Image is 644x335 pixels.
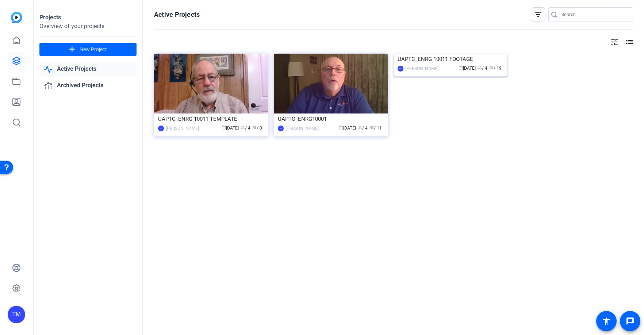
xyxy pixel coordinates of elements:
span: / 11 [369,126,382,131]
span: / 4 [478,66,487,71]
span: radio [369,125,374,130]
mat-icon: tune [610,38,619,46]
span: calendar_today [459,65,463,70]
span: [DATE] [222,126,239,131]
span: calendar_today [339,125,343,130]
div: BS [398,66,403,72]
span: / 4 [358,126,368,131]
span: radio [252,125,257,130]
span: New Project [80,46,107,53]
input: Search [561,10,627,19]
div: BS [158,126,164,131]
div: TM [8,306,25,323]
mat-icon: list [624,38,633,46]
h1: Active Projects [154,10,200,19]
div: [PERSON_NAME] [405,65,438,72]
span: radio [489,65,494,70]
mat-icon: filter_list [534,10,543,19]
span: group [478,65,482,70]
mat-icon: message [626,317,635,326]
a: Active Projects [39,62,137,77]
span: [DATE] [459,66,476,71]
div: Overview of your projects [39,22,137,31]
span: calendar_today [222,125,226,130]
span: [DATE] [339,126,356,131]
a: Archived Projects [39,78,137,93]
mat-icon: accessibility [602,317,611,326]
span: / 19 [489,66,502,71]
div: Projects [39,13,137,22]
div: UAPTC_ENRG 10011 FOOTAGE [398,54,503,65]
span: / 4 [241,126,250,131]
mat-icon: add [68,45,77,54]
div: [PERSON_NAME] [285,125,319,132]
span: group [358,125,362,130]
div: UAPTC_ENRG10001 [278,113,384,124]
span: / 0 [252,126,262,131]
span: group [241,125,245,130]
div: [PERSON_NAME] [166,125,199,132]
img: blue-gradient.svg [11,12,22,23]
div: BS [278,126,284,131]
div: UAPTC_ENRG 10011 TEMPLATE [158,113,264,124]
button: New Project [39,43,137,56]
